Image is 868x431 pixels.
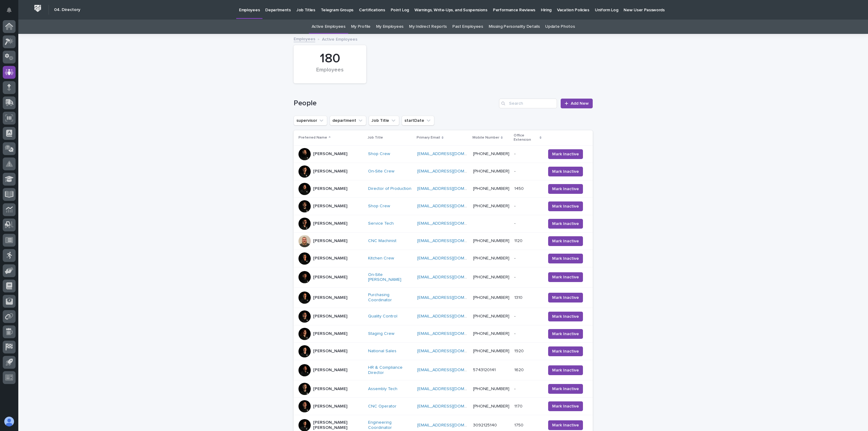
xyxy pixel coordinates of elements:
[294,325,593,342] tr: [PERSON_NAME]Staging Crew [EMAIL_ADDRESS][DOMAIN_NAME] [PHONE_NUMBER]-- Mark Inactive
[561,99,593,108] a: Add New
[368,331,394,336] a: Staging Crew
[552,151,579,157] span: Mark Inactive
[452,20,483,34] a: Past Employees
[294,398,593,415] tr: [PERSON_NAME]CNC Operator [EMAIL_ADDRESS][DOMAIN_NAME] [PHONE_NUMBER]11701170 Mark Inactive
[313,404,347,409] p: [PERSON_NAME]
[571,101,589,106] span: Add New
[304,67,356,80] div: Employees
[369,116,399,125] button: Job Title
[548,219,583,229] button: Mark Inactive
[417,152,486,156] a: [EMAIL_ADDRESS][DOMAIN_NAME]
[548,312,583,321] button: Mark Inactive
[322,35,357,42] p: Active Employees
[417,275,486,279] a: [EMAIL_ADDRESS][DOMAIN_NAME]
[548,346,583,356] button: Mark Inactive
[552,255,579,262] span: Mark Inactive
[294,99,497,108] h1: People
[552,238,579,244] span: Mark Inactive
[489,20,540,34] a: Missing Personality Details
[473,314,509,318] a: [PHONE_NUMBER]
[417,295,486,300] a: [EMAIL_ADDRESS][DOMAIN_NAME]
[417,423,486,427] a: [EMAIL_ADDRESS][DOMAIN_NAME]
[514,202,517,209] p: -
[552,348,579,354] span: Mark Inactive
[368,386,397,392] a: Assembly Tech
[417,221,486,226] a: [EMAIL_ADDRESS][DOMAIN_NAME]
[3,415,16,428] button: users-avatar
[473,404,509,408] a: [PHONE_NUMBER]
[368,420,412,430] a: Engineering Coordinator
[548,420,583,430] button: Mark Inactive
[473,275,509,279] a: [PHONE_NUMBER]
[514,422,525,428] p: 1750
[514,273,517,280] p: -
[313,386,347,392] p: [PERSON_NAME]
[473,187,509,191] a: [PHONE_NUMBER]
[417,204,486,208] a: [EMAIL_ADDRESS][DOMAIN_NAME]
[473,239,509,243] a: [PHONE_NUMBER]
[368,272,412,283] a: On-Site [PERSON_NAME]
[313,256,347,261] p: [PERSON_NAME]
[313,420,363,430] p: [PERSON_NAME] [PERSON_NAME]
[552,295,579,301] span: Mark Inactive
[473,169,509,173] a: [PHONE_NUMBER]
[548,236,583,246] button: Mark Inactive
[514,347,525,354] p: 1920
[473,331,509,336] a: [PHONE_NUMBER]
[417,331,486,336] a: [EMAIL_ADDRESS][DOMAIN_NAME]
[313,204,347,209] p: [PERSON_NAME]
[294,180,593,197] tr: [PERSON_NAME]Director of Production [EMAIL_ADDRESS][DOMAIN_NAME] [PHONE_NUMBER]14501450 Mark Inac...
[368,314,397,319] a: Quality Control
[417,314,486,318] a: [EMAIL_ADDRESS][DOMAIN_NAME]
[368,186,411,191] a: Director of Production
[472,134,499,141] p: Mobile Number
[368,404,396,409] a: CNC Operator
[294,250,593,267] tr: [PERSON_NAME]Kitchen Crew [EMAIL_ADDRESS][DOMAIN_NAME] [PHONE_NUMBER]-- Mark Inactive
[417,387,486,391] a: [EMAIL_ADDRESS][DOMAIN_NAME]
[368,238,396,244] a: CNC Machinist
[473,204,509,208] a: [PHONE_NUMBER]
[312,20,345,34] a: Active Employees
[313,275,347,280] p: [PERSON_NAME]
[294,308,593,325] tr: [PERSON_NAME]Quality Control [EMAIL_ADDRESS][DOMAIN_NAME] [PHONE_NUMBER]-- Mark Inactive
[294,197,593,215] tr: [PERSON_NAME]Shop Crew [EMAIL_ADDRESS][DOMAIN_NAME] [PHONE_NUMBER]-- Mark Inactive
[409,20,447,34] a: My Indirect Reports
[548,184,583,194] button: Mark Inactive
[548,272,583,282] button: Mark Inactive
[499,99,557,108] input: Search
[367,134,383,141] p: Job Title
[313,238,347,244] p: [PERSON_NAME]
[548,365,583,375] button: Mark Inactive
[294,342,593,360] tr: [PERSON_NAME]National Sales [EMAIL_ADDRESS][DOMAIN_NAME] [PHONE_NUMBER]19201920 Mark Inactive
[54,7,80,13] h2: 04. Directory
[552,168,579,175] span: Mark Inactive
[548,167,583,176] button: Mark Inactive
[548,201,583,211] button: Mark Inactive
[552,313,579,320] span: Mark Inactive
[473,387,509,391] a: [PHONE_NUMBER]
[368,204,390,209] a: Shop Crew
[402,116,434,125] button: startDate
[304,51,356,66] div: 180
[514,185,525,191] p: 1450
[294,232,593,250] tr: [PERSON_NAME]CNC Machinist [EMAIL_ADDRESS][DOMAIN_NAME] [PHONE_NUMBER]11201120 Mark Inactive
[368,256,394,261] a: Kitchen Crew
[545,20,575,34] a: Update Photos
[368,349,396,354] a: National Sales
[552,186,579,192] span: Mark Inactive
[313,169,347,174] p: [PERSON_NAME]
[514,150,517,157] p: -
[548,149,583,159] button: Mark Inactive
[298,134,327,141] p: Preferred Name
[313,151,347,157] p: [PERSON_NAME]
[473,295,509,300] a: [PHONE_NUMBER]
[552,367,579,373] span: Mark Inactive
[417,349,486,353] a: [EMAIL_ADDRESS][DOMAIN_NAME]
[294,360,593,380] tr: [PERSON_NAME]HR & Compliance Director [EMAIL_ADDRESS][DOMAIN_NAME] 574312014116201620 Mark Inactive
[294,116,327,125] button: supervisor
[294,35,315,42] a: Employees
[552,331,579,337] span: Mark Inactive
[313,349,347,354] p: [PERSON_NAME]
[294,215,593,232] tr: [PERSON_NAME]Service Tech [EMAIL_ADDRESS][DOMAIN_NAME] -- Mark Inactive
[294,145,593,163] tr: [PERSON_NAME]Shop Crew [EMAIL_ADDRESS][DOMAIN_NAME] [PHONE_NUMBER]-- Mark Inactive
